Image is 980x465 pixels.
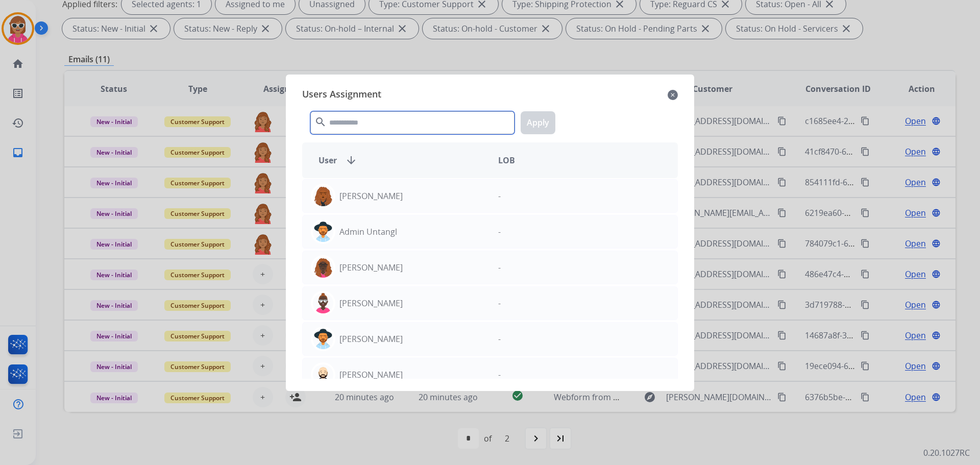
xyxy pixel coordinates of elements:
[314,116,327,128] mat-icon: search
[339,333,403,345] p: [PERSON_NAME]
[339,190,403,202] p: [PERSON_NAME]
[339,369,403,381] p: [PERSON_NAME]
[498,261,501,274] p: -
[339,226,397,238] p: Admin Untangl
[668,89,678,101] mat-icon: close
[345,154,357,166] mat-icon: arrow_downward
[498,297,501,309] p: -
[339,261,403,274] p: [PERSON_NAME]
[521,111,555,134] button: Apply
[498,226,501,238] p: -
[498,333,501,345] p: -
[498,369,501,381] p: -
[339,297,403,309] p: [PERSON_NAME]
[498,154,515,166] span: LOB
[498,190,501,202] p: -
[310,154,490,166] div: User
[302,87,381,103] span: Users Assignment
